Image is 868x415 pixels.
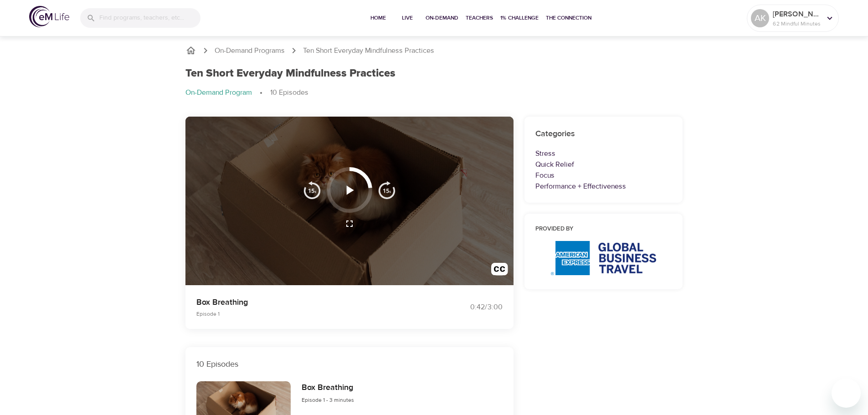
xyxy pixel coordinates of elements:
div: AK [751,9,769,27]
span: Episode 1 - 3 minutes [302,396,354,404]
p: 62 Mindful Minutes [773,20,821,28]
span: Live [396,13,418,23]
button: Transcript/Closed Captions (c) [486,257,514,285]
img: AmEx%20GBT%20logo.png [551,241,656,275]
span: 1% Challenge [500,13,539,23]
img: logo [29,6,69,27]
span: The Connection [546,13,591,23]
h1: Ten Short Everyday Mindfulness Practices [185,67,395,80]
img: open_caption.svg [491,263,508,280]
a: On-Demand Programs [215,46,285,56]
h6: Categories [535,128,672,141]
h6: Box Breathing [302,381,354,395]
p: Stress [535,148,672,159]
iframe: Knop om het berichtenvenster te openen [832,379,861,408]
p: Ten Short Everyday Mindfulness Practices [303,46,434,56]
p: [PERSON_NAME] [773,9,821,20]
p: On-Demand Program [185,87,252,98]
div: 0:42 / 3:00 [434,302,503,313]
img: 15s_next.svg [378,181,396,199]
span: On-Demand [426,13,458,23]
p: Performance + Effectiveness [535,181,672,192]
p: Episode 1 [196,310,423,318]
h6: Provided by [535,225,672,234]
p: 10 Episodes [196,358,503,370]
nav: breadcrumb [185,45,683,56]
input: Find programs, teachers, etc... [99,8,200,28]
p: Quick Relief [535,159,672,170]
p: Box Breathing [196,296,423,308]
p: Focus [535,170,672,181]
img: 15s_prev.svg [303,181,321,199]
span: Home [367,13,389,23]
p: 10 Episodes [270,87,308,98]
span: Teachers [466,13,493,23]
nav: breadcrumb [185,87,683,98]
